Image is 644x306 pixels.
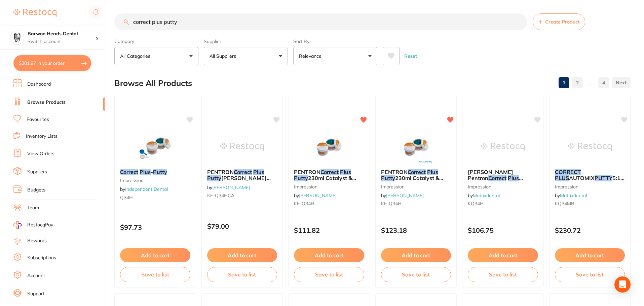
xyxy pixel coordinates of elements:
[120,194,133,201] span: Q34H
[27,291,44,297] a: Support
[299,53,324,59] p: Relevance
[381,184,451,189] small: impression
[27,272,45,279] a: Account
[125,186,168,192] a: Independent Dental
[533,13,585,30] button: Create Product
[114,38,198,44] label: Category
[207,169,234,175] span: PENTRON
[27,116,49,123] a: Favourites
[27,81,51,88] a: Dashboard
[381,267,451,282] button: Save to list
[340,169,351,175] em: Plus
[294,175,356,187] span: 230ml Catalyst & 230ml Base
[381,226,451,234] p: $123.18
[427,169,438,175] em: Plus
[204,38,288,44] label: Supplier
[468,184,538,189] small: impression
[10,31,24,44] img: Barwon Heads Dental
[207,267,277,282] button: Save to list
[381,192,424,199] span: by
[595,175,612,181] em: PUTTY
[381,248,451,262] button: Add to cart
[555,169,581,175] em: CORRECT
[555,201,574,207] span: KQ34MB
[253,169,264,175] em: Plus
[555,192,587,199] span: by
[555,267,625,282] button: Save to list
[468,169,513,181] span: [PERSON_NAME] Pentron
[294,169,364,181] b: PENTRON Correct Plus Putty 230ml Catalyst & 230ml Base
[234,169,252,175] em: Correct
[481,130,525,164] img: Kerr Pentron Correct Plus Putty 230ml Jars
[555,169,625,181] b: CORRECT PLUS AUTOMIX PUTTY 5:1 (2)
[381,169,451,181] b: PENTRON Correct Plus Putty 230ml Catalyst & 230ml Base
[153,169,167,175] em: Putty
[27,255,56,261] a: Subscriptions
[294,175,308,181] em: Putty
[207,248,277,262] button: Add to cart
[27,222,53,228] span: RestocqPay
[307,130,351,164] img: PENTRON Correct Plus Putty 230ml Catalyst & 230ml Base
[294,184,364,189] small: impression
[402,47,419,65] button: Reset
[114,47,198,65] button: All Categories
[473,192,500,199] a: Matrixdental
[468,226,538,234] p: $106.75
[598,76,609,89] a: 4
[585,79,596,87] p: ......
[555,248,625,262] button: Add to cart
[468,181,482,188] em: Putty
[394,130,438,164] img: PENTRON Correct Plus Putty 230ml Catalyst & 230ml Base
[220,130,264,164] img: PENTRON Correct Plus Putty Berry 230mlCatalyst 230ml Base
[27,187,45,193] a: Budgets
[120,248,190,262] button: Add to cart
[299,192,337,199] a: [PERSON_NAME]
[381,175,443,187] span: 230ml Catalyst & 230ml Base
[28,31,96,37] h4: Barwon Heads Dental
[294,201,314,207] span: KE-Q34H
[151,169,153,175] span: -
[559,76,569,89] a: 1
[27,150,54,157] a: View Orders
[293,47,377,65] button: Relevance
[468,192,500,199] span: by
[120,169,190,175] b: Correct Plus - Putty
[468,248,538,262] button: Add to cart
[120,223,190,231] p: $97.73
[207,169,277,181] b: PENTRON Correct Plus Putty Berry 230mlCatalyst 230ml Base
[294,169,320,175] span: PENTRON
[555,184,625,189] small: impression
[294,267,364,282] button: Save to list
[545,19,579,25] span: Create Product
[27,169,47,175] a: Suppliers
[294,192,337,199] span: by
[13,221,53,229] a: RestocqPay
[488,175,506,181] em: Correct
[13,55,91,71] button: $201.87 in your order
[120,169,138,175] em: Correct
[568,130,612,164] img: CORRECT PLUS AUTOMIX PUTTY 5:1 (2)
[207,192,234,199] span: KE-Q34HCA
[133,130,177,164] img: Correct Plus - Putty
[468,201,484,207] span: KQ34H
[13,5,56,20] a: Restocq Logo
[210,53,239,59] p: All Suppliers
[28,38,96,45] p: Switch account
[408,169,426,175] em: Correct
[468,169,538,181] b: Kerr Pentron Correct Plus Putty 230ml Jars
[27,205,39,211] a: Team
[114,13,527,30] input: Search Products
[555,226,625,234] p: $230.72
[572,76,583,89] a: 2
[27,99,66,106] a: Browse Products
[294,248,364,262] button: Add to cart
[560,192,587,199] a: Matrixdental
[204,47,288,65] button: All Suppliers
[26,133,58,140] a: Inventory Lists
[212,184,250,190] a: [PERSON_NAME]
[207,175,221,181] em: Putty
[207,175,276,187] span: [PERSON_NAME] 230mlCatalyst 230ml Base
[555,175,624,187] span: 5:1 (2)
[114,79,192,88] h2: Browse All Products
[569,175,595,181] span: AUTOMIX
